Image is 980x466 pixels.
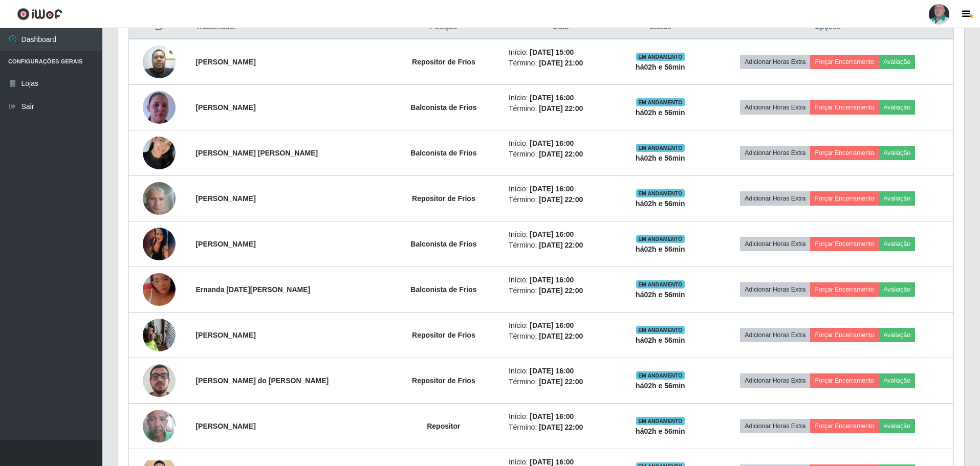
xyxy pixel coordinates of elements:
[636,336,685,344] strong: há 02 h e 56 min
[539,59,583,67] time: [DATE] 21:00
[530,185,574,193] time: [DATE] 16:00
[530,230,574,238] time: [DATE] 16:00
[636,98,685,106] span: EM ANDAMENTO
[740,146,810,160] button: Adicionar Horas Extra
[195,422,255,430] strong: [PERSON_NAME]
[509,376,613,387] li: Término:
[412,194,475,203] strong: Repositor de Frios
[810,146,879,160] button: Forçar Encerramento
[143,78,176,137] img: 1746037018023.jpeg
[879,282,915,297] button: Avaliação
[143,397,176,455] img: 1723577466602.jpeg
[509,47,613,58] li: Início:
[879,419,915,433] button: Avaliação
[509,103,613,114] li: Término:
[195,240,255,248] strong: [PERSON_NAME]
[509,275,613,285] li: Início:
[879,55,915,69] button: Avaliação
[636,63,685,71] strong: há 02 h e 56 min
[509,331,613,342] li: Término:
[636,245,685,253] strong: há 02 h e 56 min
[530,276,574,284] time: [DATE] 16:00
[740,191,810,206] button: Adicionar Horas Extra
[195,376,329,385] strong: [PERSON_NAME] do [PERSON_NAME]
[810,373,879,388] button: Forçar Encerramento
[143,351,176,410] img: 1756753723201.jpeg
[636,326,685,334] span: EM ANDAMENTO
[509,285,613,296] li: Término:
[740,328,810,342] button: Adicionar Horas Extra
[195,331,255,339] strong: [PERSON_NAME]
[636,382,685,390] strong: há 02 h e 56 min
[509,229,613,240] li: Início:
[412,376,475,385] strong: Repositor de Frios
[539,104,583,113] time: [DATE] 22:00
[530,139,574,147] time: [DATE] 16:00
[509,184,613,194] li: Início:
[509,422,613,433] li: Término:
[530,412,574,420] time: [DATE] 16:00
[636,417,685,425] span: EM ANDAMENTO
[740,237,810,251] button: Adicionar Horas Extra
[530,367,574,375] time: [DATE] 16:00
[810,100,879,115] button: Forçar Encerramento
[810,237,879,251] button: Forçar Encerramento
[509,411,613,422] li: Início:
[143,131,176,174] img: 1736860936757.jpeg
[810,282,879,297] button: Forçar Encerramento
[740,55,810,69] button: Adicionar Horas Extra
[412,58,475,66] strong: Repositor de Frios
[410,285,476,294] strong: Balconista de Frios
[195,149,318,157] strong: [PERSON_NAME] [PERSON_NAME]
[410,149,476,157] strong: Balconista de Frios
[412,331,475,339] strong: Repositor de Frios
[143,208,176,280] img: 1745291755814.jpeg
[195,58,255,66] strong: [PERSON_NAME]
[636,427,685,435] strong: há 02 h e 56 min
[17,8,62,20] img: CoreUI Logo
[539,195,583,204] time: [DATE] 22:00
[539,150,583,158] time: [DATE] 22:00
[636,189,685,197] span: EM ANDAMENTO
[509,93,613,103] li: Início:
[509,194,613,205] li: Término:
[879,191,915,206] button: Avaliação
[143,176,176,220] img: 1739908556954.jpeg
[879,328,915,342] button: Avaliação
[636,291,685,299] strong: há 02 h e 56 min
[509,138,613,149] li: Início:
[143,260,176,319] img: 1757444437355.jpeg
[539,332,583,340] time: [DATE] 22:00
[636,235,685,243] span: EM ANDAMENTO
[879,373,915,388] button: Avaliação
[879,146,915,160] button: Avaliação
[810,419,879,433] button: Forçar Encerramento
[636,280,685,289] span: EM ANDAMENTO
[636,371,685,380] span: EM ANDAMENTO
[636,144,685,152] span: EM ANDAMENTO
[879,100,915,115] button: Avaliação
[530,321,574,329] time: [DATE] 16:00
[539,241,583,249] time: [DATE] 22:00
[810,191,879,206] button: Forçar Encerramento
[539,286,583,295] time: [DATE] 22:00
[410,240,476,248] strong: Balconista de Frios
[195,103,255,112] strong: [PERSON_NAME]
[410,103,476,112] strong: Balconista de Frios
[143,40,176,83] img: 1755624541538.jpeg
[509,240,613,251] li: Término:
[810,328,879,342] button: Forçar Encerramento
[509,320,613,331] li: Início:
[740,100,810,115] button: Adicionar Horas Extra
[195,194,255,203] strong: [PERSON_NAME]
[636,154,685,162] strong: há 02 h e 56 min
[539,423,583,431] time: [DATE] 22:00
[427,422,460,430] strong: Repositor
[530,458,574,466] time: [DATE] 16:00
[530,94,574,102] time: [DATE] 16:00
[636,199,685,208] strong: há 02 h e 56 min
[195,285,310,294] strong: Ernanda [DATE][PERSON_NAME]
[810,55,879,69] button: Forçar Encerramento
[509,149,613,160] li: Término:
[740,282,810,297] button: Adicionar Horas Extra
